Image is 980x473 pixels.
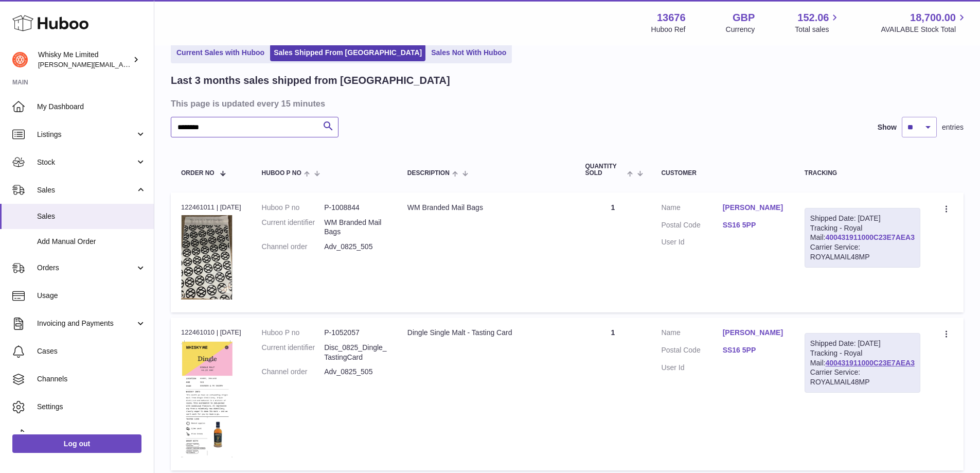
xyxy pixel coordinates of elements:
div: Shipped Date: [DATE] [810,214,915,223]
dd: Disc_0825_Dingle_TastingCard [324,343,387,362]
span: Channels [37,374,146,384]
div: Shipped Date: [DATE] [810,339,915,348]
span: Returns [37,430,146,440]
div: Carrier Service: ROYALMAIL48MP [810,242,915,262]
img: 1752740722.png [181,340,233,458]
div: Whisky Me Limited [38,50,131,69]
dt: Channel order [262,367,325,377]
span: Usage [37,291,146,301]
div: Currency [726,25,755,34]
span: entries [942,122,964,132]
div: Tracking [805,170,920,177]
dd: WM Branded Mail Bags [324,218,387,237]
dt: Huboo P no [262,328,325,338]
dt: User Id [661,363,722,373]
div: Customer [661,170,783,177]
dt: Postal Code [661,345,722,358]
div: WM Branded Mail Bags [407,203,565,213]
img: 1725358317.png [181,215,233,300]
label: Show [878,122,897,132]
span: Total sales [795,25,841,34]
div: Huboo Ref [651,25,686,34]
span: Sales [37,185,135,195]
span: Add Manual Order [37,237,146,247]
a: 18,700.00 AVAILABLE Stock Total [881,11,968,34]
a: Sales Not With Huboo [427,44,510,61]
span: Description [407,170,450,177]
img: frances@whiskyshop.com [12,52,28,67]
dt: User Id [661,237,722,247]
a: Current Sales with Huboo [173,44,268,61]
span: Invoicing and Payments [37,319,135,328]
a: Log out [12,434,141,453]
span: Orders [37,263,135,273]
dt: Channel order [262,242,325,252]
a: 152.06 Total sales [795,11,841,34]
a: Sales Shipped From [GEOGRAPHIC_DATA] [270,44,425,61]
dd: Adv_0825_505 [324,367,387,377]
a: 400431911000C23E7AEA3 [825,359,915,367]
span: Huboo P no [262,170,301,177]
h3: This page is updated every 15 minutes [171,98,961,109]
span: Cases [37,346,146,356]
div: Dingle Single Malt - Tasting Card [407,328,565,338]
div: 122461011 | [DATE] [181,203,241,212]
dt: Huboo P no [262,203,325,213]
dd: P-1052057 [324,328,387,338]
span: Stock [37,157,135,167]
span: Settings [37,402,146,412]
td: 1 [575,192,651,312]
h2: Last 3 months sales shipped from [GEOGRAPHIC_DATA] [171,74,450,87]
span: My Dashboard [37,102,146,112]
span: 18,700.00 [910,11,956,25]
div: 122461010 | [DATE] [181,328,241,337]
div: Tracking - Royal Mail: [805,333,920,393]
dd: Adv_0825_505 [324,242,387,252]
span: Quantity Sold [585,163,625,177]
strong: GBP [733,11,755,25]
dt: Current identifier [262,218,325,237]
dt: Name [661,328,722,340]
span: AVAILABLE Stock Total [881,25,968,34]
a: SS16 5PP [723,220,784,230]
a: [PERSON_NAME] [723,203,784,213]
td: 1 [575,318,651,470]
span: [PERSON_NAME][EMAIL_ADDRESS][DOMAIN_NAME] [38,60,206,68]
a: [PERSON_NAME] [723,328,784,338]
a: 400431911000C23E7AEA3 [825,233,915,241]
div: Tracking - Royal Mail: [805,208,920,268]
dt: Postal Code [661,220,722,233]
div: Carrier Service: ROYALMAIL48MP [810,367,915,387]
strong: 13676 [657,11,686,25]
dt: Current identifier [262,343,325,362]
span: Sales [37,212,146,221]
span: Listings [37,130,135,139]
span: 152.06 [797,11,829,25]
span: Order No [181,170,215,177]
dt: Name [661,203,722,215]
a: SS16 5PP [723,345,784,355]
dd: P-1008844 [324,203,387,213]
